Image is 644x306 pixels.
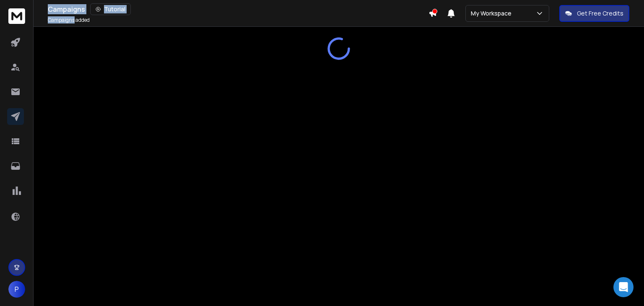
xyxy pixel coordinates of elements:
p: Get Free Credits [577,9,623,18]
button: Get Free Credits [559,5,629,22]
button: Tutorial [90,3,131,15]
p: Campaigns added [48,17,90,23]
div: Open Intercom Messenger [613,277,634,297]
p: My Workspace [471,9,515,18]
button: P [8,281,25,298]
div: Campaigns [48,3,428,15]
